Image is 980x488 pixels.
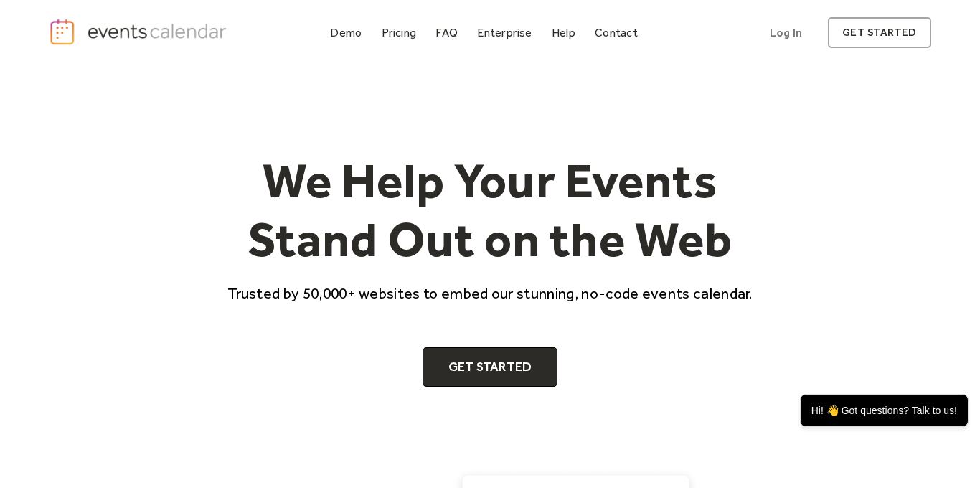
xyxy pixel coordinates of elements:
a: Help [546,23,581,42]
div: Pricing [382,29,417,37]
a: Get Started [423,347,558,388]
a: get started [828,17,930,48]
a: FAQ [430,23,463,42]
a: Demo [324,23,367,42]
div: Demo [330,29,362,37]
p: Trusted by 50,000+ websites to embed our stunning, no-code events calendar. [215,283,765,304]
a: Pricing [376,23,423,42]
div: Help [552,29,575,37]
a: Log In [755,17,816,48]
h1: We Help Your Events Stand Out on the Web [215,151,765,268]
div: Enterprise [477,29,532,37]
a: Contact [589,23,644,42]
div: Contact [595,29,638,37]
a: Enterprise [471,23,537,42]
div: FAQ [435,29,458,37]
